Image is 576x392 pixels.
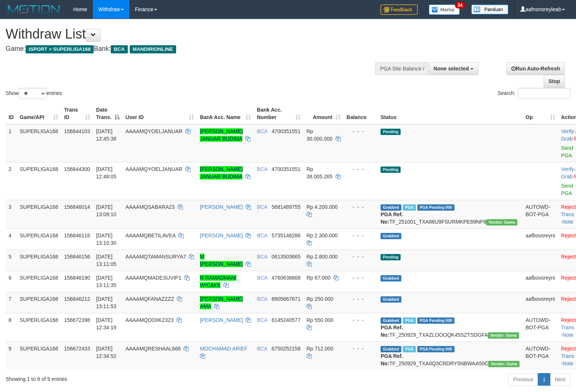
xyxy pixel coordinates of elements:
[417,204,454,211] span: PGA Pending
[17,200,61,228] td: SUPERLIGA168
[486,219,517,225] span: Vendor URL: https://trx31.1velocity.biz
[375,62,429,75] div: PGA Site Balance /
[96,166,117,179] span: [DATE] 12:48:05
[17,124,61,162] td: SUPERLIGA168
[200,254,243,267] a: M [PERSON_NAME]
[429,62,478,75] button: None selected
[307,317,333,323] span: Rp 550.000
[381,129,401,135] span: Pending
[61,103,93,124] th: Trans ID: activate to sort column ascending
[561,183,573,196] a: Send PGA
[200,233,243,238] a: [PERSON_NAME]
[381,233,401,239] span: Grabbed
[257,346,267,352] span: BCA
[17,292,61,313] td: SUPERLIGA168
[200,296,243,309] a: [PERSON_NAME] AMA
[307,346,333,352] span: Rp 712.000
[17,271,61,292] td: SUPERLIGA168
[96,346,117,359] span: [DATE] 12:34:52
[6,228,17,250] td: 4
[17,313,61,342] td: SUPERLIGA168
[272,317,301,323] span: Copy 6145240577 to clipboard
[522,342,558,370] td: AUTOWD-BOT-PGA
[307,233,338,238] span: Rp 2.300.000
[307,296,333,302] span: Rp 250.000
[6,200,17,228] td: 3
[561,296,576,302] a: Reject
[272,254,301,260] span: Copy 0613503665 to clipboard
[17,342,61,370] td: SUPERLIGA168
[550,373,570,386] a: Next
[381,167,401,173] span: Pending
[378,313,522,342] td: TF_250929_TXAZLOOOQK45SZTSDGFA
[417,317,454,324] span: PGA Pending
[272,128,301,134] span: Copy 4700351551 to clipboard
[522,228,558,250] td: aafbovsreyni
[381,211,403,225] b: PGA Ref. No:
[344,103,378,124] th: Balance
[507,62,565,75] a: Run Auto-Refresh
[429,4,460,15] img: Button%20Memo.svg
[6,124,17,162] td: 1
[126,254,186,260] span: AAAAMQTAMANSURYA7
[272,204,301,210] span: Copy 5681489755 to clipboard
[561,233,576,238] a: Reject
[347,316,375,324] div: - - -
[6,342,17,370] td: 9
[17,162,61,200] td: SUPERLIGA168
[6,250,17,271] td: 5
[307,128,333,142] span: Rp 30.000.000
[257,204,267,210] span: BCA
[381,204,401,211] span: Grabbed
[96,296,117,309] span: [DATE] 13:11:53
[304,103,344,124] th: Amount: activate to sort column ascending
[347,203,375,211] div: - - -
[381,325,403,338] b: PGA Ref. No:
[522,103,558,124] th: Op: activate to sort column ascending
[272,296,301,302] span: Copy 8905667871 to clipboard
[347,128,375,135] div: - - -
[130,45,176,53] span: MANDIRIONLINE
[64,128,90,134] span: 156844103
[111,45,127,53] span: BCA
[307,166,333,179] span: Rp 38.005.265
[381,296,401,303] span: Grabbed
[455,2,465,9] span: 34
[64,204,90,210] span: 156846014
[544,75,565,88] a: Stop
[257,254,267,260] span: BCA
[518,88,570,99] input: Search:
[123,103,197,124] th: User ID: activate to sort column ascending
[197,103,254,124] th: Bank Acc. Name: activate to sort column ascending
[64,346,90,352] span: 156672433
[381,353,403,366] b: PGA Ref. No:
[6,27,376,42] h1: Withdraw List
[488,332,519,339] span: Vendor URL: https://trx31.1velocity.biz
[307,204,338,210] span: Rp 4.200.000
[126,296,174,302] span: AAAAMQFANAZZZZ
[347,295,375,303] div: - - -
[561,204,576,210] a: Reject
[381,346,401,352] span: Grabbed
[378,200,522,228] td: TF_251001_TXA86U9FSURMKPE69NP8
[272,166,301,172] span: Copy 4700351551 to clipboard
[96,233,117,246] span: [DATE] 13:10:30
[6,292,17,313] td: 7
[6,88,62,99] label: Show entries
[64,254,90,260] span: 156846156
[6,103,17,124] th: ID
[257,233,267,238] span: BCA
[403,346,416,352] span: Marked by aafsoycanthlai
[64,166,90,172] span: 156844300
[96,204,117,217] span: [DATE] 13:09:10
[126,346,181,352] span: AAAAMQRESHAAL666
[26,45,94,53] span: ISPORT > SUPERLIGA168
[6,372,234,383] div: Showing 1 to 9 of 9 entries
[378,342,522,370] td: TF_250929_TXA0Q3CRDRY5NBWAA50C
[93,103,123,124] th: Date Trans.: activate to sort column descending
[347,253,375,260] div: - - -
[6,313,17,342] td: 8
[96,254,117,267] span: [DATE] 13:11:05
[96,275,117,288] span: [DATE] 13:11:35
[19,88,46,99] select: Showentries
